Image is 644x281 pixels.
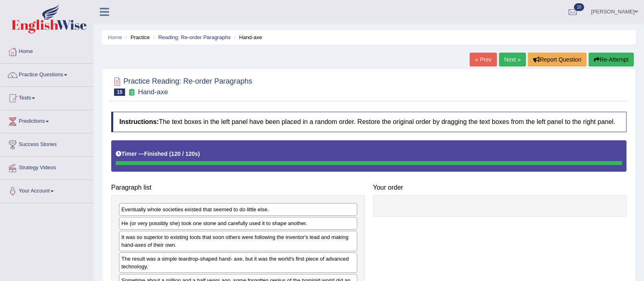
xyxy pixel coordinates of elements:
span: 10 [574,3,584,11]
h4: The text boxes in the left panel have been placed in a random order. Restore the original order b... [111,112,626,132]
a: Your Account [0,180,93,200]
b: ) [198,150,200,157]
div: Eventually whole societies existed that seemed to do little else. [119,203,357,216]
a: Next » [499,53,526,66]
a: « Prev [470,53,497,66]
small: Hand-axe [138,88,168,96]
h5: Timer — [116,151,200,157]
li: Hand-axe [232,33,262,41]
b: Finished [144,150,168,157]
h4: Paragraph list [111,184,365,191]
small: Exam occurring question [127,89,136,96]
a: Practice Questions [0,64,93,84]
div: He (or very possibly she) took one stone and carefully used it to shape another. [119,217,357,230]
b: Instructions: [119,118,159,125]
a: Strategy Videos [0,157,93,177]
a: Tests [0,87,93,107]
a: Success Stories [0,133,93,154]
span: 15 [114,89,125,96]
a: Home [108,34,122,40]
button: Report Question [528,53,587,66]
a: Reading: Re-order Paragraphs [158,34,231,40]
b: ( [169,150,171,157]
div: The result was a simple teardrop-shaped hand- axe, but it was the world's first piece of advanced... [119,252,357,273]
h2: Practice Reading: Re-order Paragraphs [111,75,252,96]
h4: Your order [373,184,627,191]
a: Predictions [0,110,93,131]
li: Practice [123,33,149,41]
div: It was so superior to existing tools that soon others were following the inventor's lead and maki... [119,231,357,251]
button: Re-Attempt [589,53,634,66]
a: Home [0,40,93,61]
b: 120 / 120s [171,150,198,157]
